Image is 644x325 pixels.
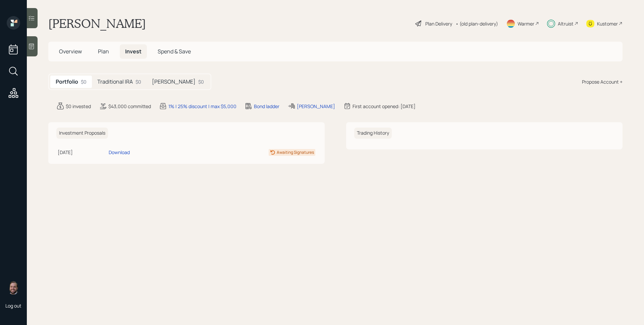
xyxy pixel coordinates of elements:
[158,48,191,55] span: Spend & Save
[48,16,146,31] h1: [PERSON_NAME]
[597,20,618,27] div: Kustomer
[136,78,141,85] div: $0
[277,149,314,155] div: Awaiting Signatures
[152,79,196,85] h5: [PERSON_NAME]
[168,103,236,110] div: 1% | 25% discount | max $5,000
[59,48,82,55] span: Overview
[98,48,109,55] span: Plan
[109,149,130,156] div: Download
[56,79,78,85] h5: Portfolio
[354,128,392,139] h6: Trading History
[254,103,279,110] div: Bond ladder
[297,103,335,110] div: [PERSON_NAME]
[97,79,133,85] h5: Traditional IRA
[455,20,498,27] div: • (old plan-delivery)
[58,149,106,156] div: [DATE]
[108,103,151,110] div: $43,000 committed
[7,281,20,294] img: james-distasi-headshot.png
[56,128,108,139] h6: Investment Proposals
[125,48,142,55] span: Invest
[198,78,204,85] div: $0
[558,20,574,27] div: Altruist
[66,103,91,110] div: $0 invested
[5,303,21,309] div: Log out
[425,20,452,27] div: Plan Delivery
[81,78,87,85] div: $0
[518,20,534,27] div: Warmer
[582,78,623,85] div: Propose Account +
[353,103,416,110] div: First account opened: [DATE]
